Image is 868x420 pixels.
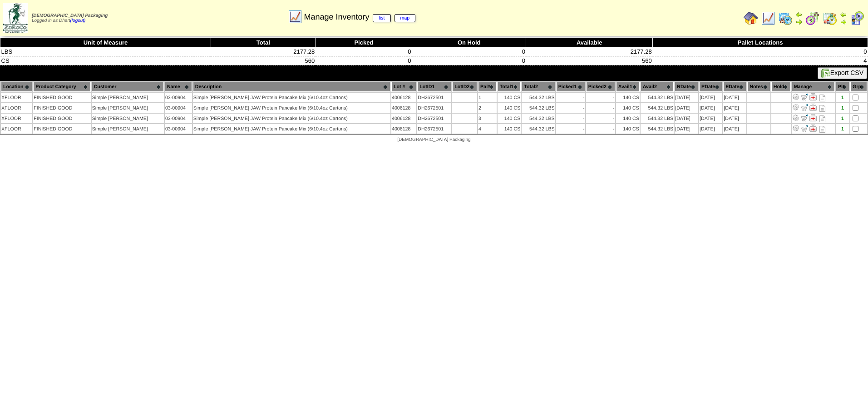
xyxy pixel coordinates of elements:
[1,124,32,134] td: XFLOOR
[193,114,390,123] td: Simple [PERSON_NAME] JAW Protein Pancake Mix (6/10.4oz Cartons)
[818,67,867,79] button: Export CSV
[792,104,799,111] img: Adjust
[801,104,808,111] img: Move
[586,93,615,102] td: -
[1,114,32,123] td: XFLOOR
[417,82,451,92] th: LotID1
[316,38,412,47] th: Picked
[821,69,830,78] img: excel.gif
[723,93,746,102] td: [DATE]
[699,103,722,113] td: [DATE]
[641,114,674,123] td: 544.32 LBS
[556,103,585,113] td: -
[699,124,722,134] td: [DATE]
[397,137,470,142] span: [DEMOGRAPHIC_DATA] Packaging
[417,103,451,113] td: DH2672501
[675,93,698,102] td: [DATE]
[778,11,793,25] img: calendarprod.gif
[675,82,698,92] th: RDate
[33,124,90,134] td: FINISHED GOOD
[1,82,32,92] th: Location
[526,38,653,47] th: Available
[556,124,585,134] td: -
[556,82,585,92] th: Picked1
[412,47,526,56] td: 0
[522,103,555,113] td: 544.32 LBS
[850,82,867,92] th: Grp
[809,104,817,111] img: Manage Hold
[498,114,521,123] td: 140 CS
[616,124,640,134] td: 140 CS
[193,124,390,134] td: Simple [PERSON_NAME] JAW Protein Pancake Mix (6/10.4oz Cartons)
[304,12,415,22] span: Manage Inventory
[0,38,211,47] th: Unit of Measure
[801,114,808,121] img: Move
[801,125,808,132] img: Move
[316,47,412,56] td: 0
[1,103,32,113] td: XFLOOR
[836,116,849,121] div: 1
[3,3,28,33] img: zoroco-logo-small.webp
[723,114,746,123] td: [DATE]
[840,11,847,18] img: arrowleft.gif
[840,18,847,25] img: arrowright.gif
[70,18,86,23] a: (logout)
[33,93,90,102] td: FINISHED GOOD
[653,38,868,47] th: Pallet Locations
[641,103,674,113] td: 544.32 LBS
[193,82,390,92] th: Description
[675,114,698,123] td: [DATE]
[92,103,164,113] td: Simple [PERSON_NAME]
[823,11,837,25] img: calendarinout.gif
[641,124,674,134] td: 544.32 LBS
[616,114,640,123] td: 140 CS
[792,114,799,121] img: Adjust
[92,114,164,123] td: Simple [PERSON_NAME]
[675,103,698,113] td: [DATE]
[836,95,849,100] div: 1
[478,114,497,123] td: 3
[526,56,653,65] td: 560
[478,124,497,134] td: 4
[0,47,211,56] td: LBS
[412,38,526,47] th: On Hold
[0,56,211,65] td: CS
[33,103,90,113] td: FINISHED GOOD
[478,103,497,113] td: 2
[641,82,674,92] th: Avail2
[761,11,775,25] img: line_graph.gif
[417,124,451,134] td: DH2672501
[316,56,412,65] td: 0
[641,93,674,102] td: 544.32 LBS
[391,124,416,134] td: 4006128
[819,95,825,101] i: Note
[211,38,316,47] th: Total
[165,93,192,102] td: 03-00904
[165,114,192,123] td: 03-00904
[391,82,416,92] th: Lot #
[556,114,585,123] td: -
[211,56,316,65] td: 560
[478,93,497,102] td: 1
[193,93,390,102] td: Simple [PERSON_NAME] JAW Protein Pancake Mix (6/10.4oz Cartons)
[723,124,746,134] td: [DATE]
[850,11,864,25] img: calendarcustomer.gif
[699,82,722,92] th: PDate
[288,10,302,24] img: line_graph.gif
[498,124,521,134] td: 140 CS
[723,82,746,92] th: EDate
[522,114,555,123] td: 544.32 LBS
[32,13,108,18] span: [DEMOGRAPHIC_DATA] Packaging
[498,82,521,92] th: Total1
[1,93,32,102] td: XFLOOR
[165,82,192,92] th: Name
[586,114,615,123] td: -
[526,47,653,56] td: 2177.28
[675,124,698,134] td: [DATE]
[391,93,416,102] td: 4006128
[819,115,825,122] i: Note
[836,82,849,92] th: Plt
[391,103,416,113] td: 4006128
[616,82,640,92] th: Avail1
[809,125,817,132] img: Manage Hold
